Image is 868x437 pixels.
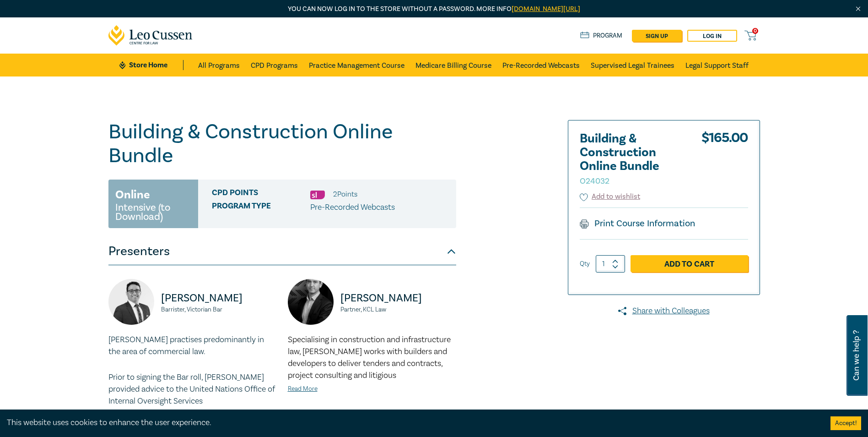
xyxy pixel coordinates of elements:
a: sign up [632,30,682,42]
img: Substantive Law [310,191,325,199]
a: Supervised Legal Trainees [591,54,674,76]
a: [DOMAIN_NAME][URL] [512,5,580,13]
button: Accept cookies [830,416,861,430]
a: Legal Support Staff [685,54,749,76]
input: 1 [596,255,625,273]
h3: Online [115,186,150,203]
span: 0 [752,28,758,34]
button: Add to wishlist [580,191,641,202]
a: Store Home [119,60,183,70]
p: [PERSON_NAME] [161,291,277,306]
span: Specialising in construction and infrastructure law, [PERSON_NAME] works with builders and develo... [288,334,451,381]
a: Program [580,31,623,41]
img: https://s3.ap-southeast-2.amazonaws.com/leo-cussen-store-production-content/Contacts/Nicholas%20A... [108,279,154,325]
a: Practice Management Course [309,54,404,76]
a: All Programs [198,54,240,76]
a: Pre-Recorded Webcasts [502,54,580,76]
a: Print Course Information [580,218,695,229]
button: Presenters [108,238,456,265]
label: Qty [580,259,590,269]
p: Pre-Recorded Webcasts [310,202,395,213]
span: Can we help ? [852,321,861,390]
p: [PERSON_NAME] [340,291,456,306]
span: Program type [212,202,310,213]
span: CPD Points [212,188,310,200]
a: Medicare Billing Course [415,54,491,76]
h2: Building & Construction Online Bundle [580,132,680,187]
p: [PERSON_NAME] practises predominantly in the area of commercial law. [108,334,277,358]
p: You can now log in to the store without a password. More info [108,4,760,14]
a: Read More [288,385,318,393]
small: Intensive (to Download) [115,203,191,221]
a: CPD Programs [251,54,298,76]
div: $ 165.00 [701,132,748,191]
div: This website uses cookies to enhance the user experience. [7,417,817,429]
small: Barrister, Victorian Bar [161,306,277,313]
p: Prior to signing the Bar roll, [PERSON_NAME] provided advice to the United Nations Office of Inte... [108,371,277,407]
small: Partner, KCL Law [340,306,456,313]
a: Share with Colleagues [568,305,760,317]
a: Add to Cart [631,255,748,273]
img: Close [854,5,862,13]
h1: Building & Construction Online Bundle [108,120,456,168]
a: Log in [687,30,737,42]
li: 2 Point s [333,188,357,200]
img: https://s3.ap-southeast-2.amazonaws.com/leo-cussen-store-production-content/Contacts/Damien%20Sim... [288,279,334,325]
small: O24032 [580,176,609,186]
